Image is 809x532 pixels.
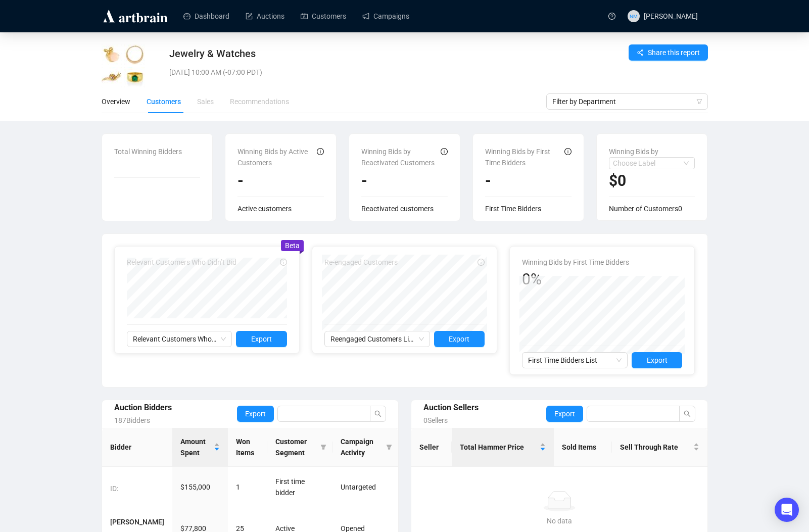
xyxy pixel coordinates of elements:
span: share-alt [637,49,644,56]
div: Total Winning Bidders [114,146,201,165]
a: Dashboard [183,3,229,29]
span: First Time Bidders List [528,353,622,368]
td: Untargeted [332,467,398,508]
span: filter [386,444,392,450]
div: Jewelry & Watches [169,46,541,61]
div: Auction Bidders [114,401,237,414]
td: $155,000 [172,467,228,508]
div: Recommendations [230,96,289,107]
span: Reactivated customers [361,205,434,213]
span: Relevant Customers Who Didn’t Bid [133,331,226,347]
div: Winning Bids by Active Customers [237,146,317,165]
div: Open Intercom Messenger [775,498,799,522]
h2: - [237,171,324,190]
span: info-circle [441,148,448,155]
span: search [374,410,382,417]
span: NM [630,12,638,20]
h4: [PERSON_NAME] [110,516,164,527]
a: Auctions [246,3,284,29]
span: question-circle [608,13,615,20]
span: filter [384,434,394,460]
div: Sales [197,96,214,107]
button: Export [632,352,682,368]
th: Amount Spent [172,428,228,467]
a: Customers [301,3,346,29]
span: Sell Through Rate [620,442,691,453]
span: Export [449,333,469,345]
h2: - [485,171,572,190]
div: [DATE] 10:00 AM (-07:00 PDT) [169,67,541,78]
span: Export [245,408,266,419]
button: Export [546,406,583,422]
span: 0 Sellers [423,416,448,424]
td: 1 [228,467,267,508]
th: Total Hammer Price [452,428,554,467]
img: 2_01.jpg [124,44,145,65]
span: Winning Bids by First Time Bidders [522,258,629,266]
span: Export [251,333,272,345]
span: Campaign Activity [341,436,382,458]
span: Beta [285,241,300,250]
span: 187 Bidders [114,416,150,424]
span: Total Hammer Price [460,442,538,453]
span: Winning Bids by [609,148,658,156]
span: filter [318,434,328,460]
span: Amount Spent [180,436,212,458]
div: Overview [102,96,130,107]
span: First Time Bidders [485,205,541,213]
img: 1_01.jpg [102,44,122,65]
td: First time bidder [267,467,332,508]
span: filter [320,444,326,450]
div: Winning Bids by Reactivated Customers [361,146,441,165]
a: Campaigns [362,3,409,29]
span: info-circle [564,148,572,155]
span: Filter by Department [552,94,702,109]
span: Export [554,408,575,419]
div: No data [423,515,695,526]
button: Export [236,331,287,347]
span: Number of Customers 0 [609,205,682,213]
span: Active customers [237,205,292,213]
span: [PERSON_NAME] [644,12,698,20]
th: Sell Through Rate [612,428,707,467]
span: info-circle [317,148,324,155]
span: Share this report [648,47,700,58]
th: Won Items [228,428,267,467]
span: search [684,410,691,417]
div: Customers [147,96,181,107]
th: Seller [411,428,452,467]
button: Export [434,331,485,347]
span: ID: [110,485,118,493]
div: Winning Bids by First Time Bidders [485,146,564,165]
img: 4_01.jpg [124,67,145,87]
th: Sold Items [554,428,612,467]
img: 3_01.jpg [102,67,122,87]
div: 0% [522,270,629,289]
img: logo [102,8,169,24]
h2: $0 [609,171,695,190]
button: Export [237,406,274,422]
span: Reengaged Customers List [330,331,424,347]
div: Auction Sellers [423,401,546,414]
th: Bidder [102,428,172,467]
h2: - [361,171,448,190]
span: Customer Segment [275,436,316,458]
button: Share this report [629,44,708,61]
span: Export [647,355,668,366]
